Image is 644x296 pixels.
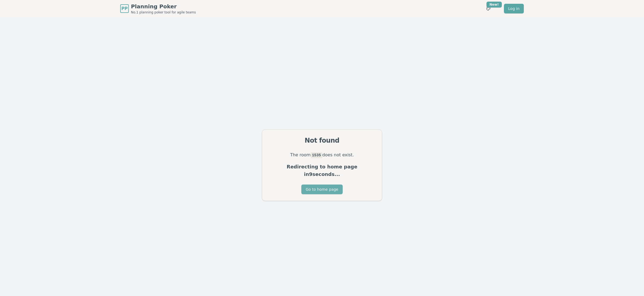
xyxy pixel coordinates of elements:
[269,163,375,178] p: Redirecting to home page in 9 seconds...
[120,3,196,15] a: PPPlanning PokerNo.1 planning poker tool for agile teams
[486,2,502,8] div: New!
[269,151,375,159] p: The room does not exist.
[131,10,196,15] span: No.1 planning poker tool for agile teams
[269,136,375,145] div: Not found
[121,5,127,12] span: PP
[311,152,322,158] code: 1535
[484,4,493,13] button: New!
[131,3,196,10] span: Planning Poker
[504,4,524,13] a: Log in
[301,185,342,194] button: Go to home page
